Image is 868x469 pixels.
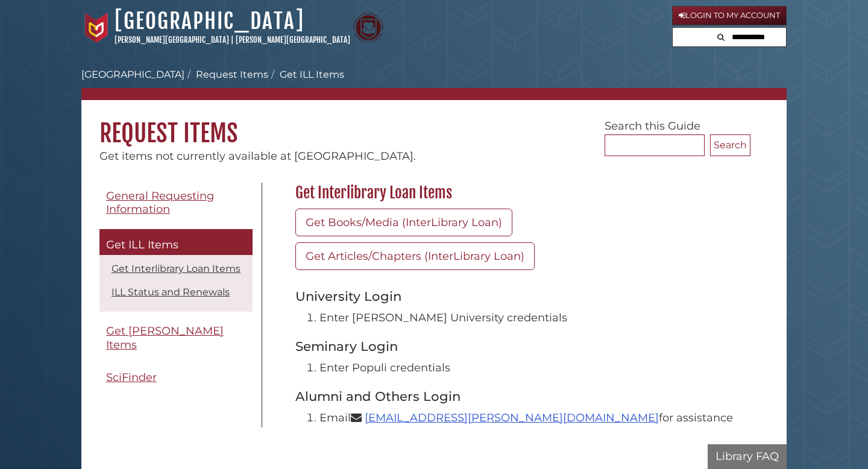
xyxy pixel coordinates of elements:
[106,238,178,251] span: Get ILL Items
[81,68,787,100] nav: breadcrumb
[714,28,728,44] button: Search
[99,364,253,391] a: SciFinder
[717,33,725,41] i: Search
[295,388,744,404] h3: Alumni and Others Login
[112,263,241,274] a: Get Interlibrary Loan Items
[99,150,416,163] span: Get items not currently available at [GEOGRAPHIC_DATA].
[81,13,112,43] img: Calvin University
[289,183,750,203] h2: Get Interlibrary Loan Items
[365,411,659,424] a: [EMAIL_ADDRESS][PERSON_NAME][DOMAIN_NAME]
[99,229,253,256] a: Get ILL Items
[196,69,268,80] a: Request Items
[106,324,224,351] span: Get [PERSON_NAME] Items
[319,360,744,376] li: Enter Populi credentials
[708,444,787,469] button: Library FAQ
[295,338,744,354] h3: Seminary Login
[99,183,253,223] a: General Requesting Information
[81,69,184,80] a: [GEOGRAPHIC_DATA]
[672,6,787,25] a: Login to My Account
[268,68,344,82] li: Get ILL Items
[295,242,535,270] a: Get Articles/Chapters (InterLibrary Loan)
[115,35,229,45] a: [PERSON_NAME][GEOGRAPHIC_DATA]
[106,371,157,384] span: SciFinder
[112,286,230,298] a: ILL Status and Renewals
[99,318,253,358] a: Get [PERSON_NAME] Items
[710,134,750,156] button: Search
[106,189,214,216] span: General Requesting Information
[81,100,787,148] h1: Request Items
[295,209,512,236] a: Get Books/Media (InterLibrary Loan)
[115,8,304,34] a: [GEOGRAPHIC_DATA]
[319,310,744,326] li: Enter [PERSON_NAME] University credentials
[319,410,744,426] li: Email for assistance
[236,35,350,45] a: [PERSON_NAME][GEOGRAPHIC_DATA]
[353,13,383,43] img: Calvin Theological Seminary
[295,288,744,304] h3: University Login
[231,35,234,45] span: |
[99,183,253,397] div: Guide Pages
